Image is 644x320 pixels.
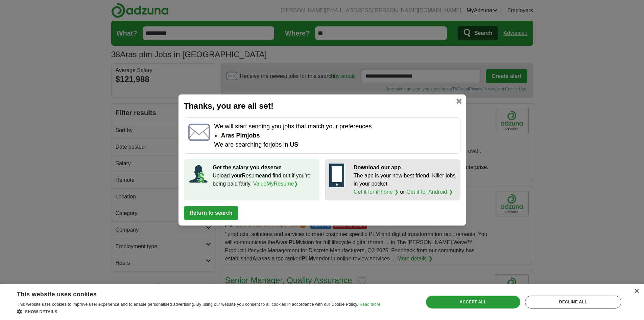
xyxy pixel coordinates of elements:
[221,131,456,140] li: Aras plm jobs
[406,189,453,195] a: Get it for Android ❯
[525,296,621,308] div: Decline all
[214,122,456,131] p: We will start sending you jobs that match your preferences.
[359,302,380,307] a: Read more, opens a new window
[253,181,299,187] a: ValueMyResume❯
[184,100,460,112] h2: Thanks, you are all set!
[17,288,363,298] div: This website uses cookies
[184,206,238,220] button: Return to search
[634,289,639,294] div: Close
[17,302,358,307] span: This website uses cookies to improve user experience and to enable personalised advertising. By u...
[213,164,315,172] p: Get the salary you deserve
[354,189,399,195] a: Get it for iPhone ❯
[214,140,456,149] p: We are searching for jobs in
[213,172,315,188] p: Upload your Resume and find out if you're being paid fairly.
[354,172,456,196] p: The app is your new best friend. Killer jobs in your pocket. or
[426,296,520,308] div: Accept all
[290,141,298,148] span: US
[354,164,456,172] p: Download our app
[25,310,57,314] span: Show details
[17,308,380,315] div: Show details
